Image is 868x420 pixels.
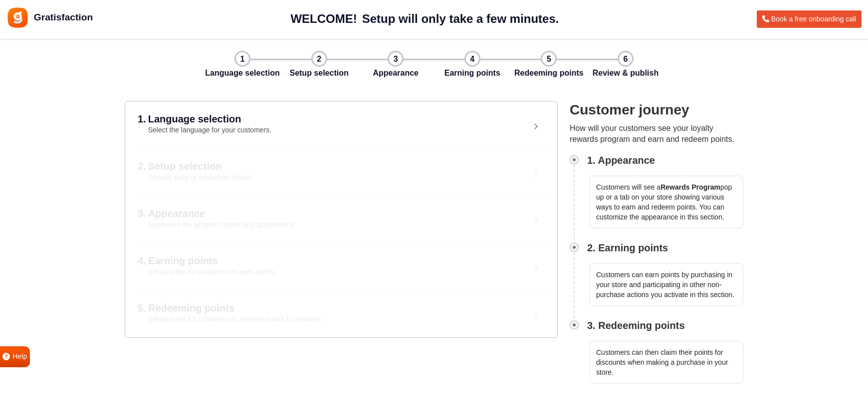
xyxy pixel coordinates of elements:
h3: 3. Redeeming points [587,318,685,333]
strong: Rewards Program [660,183,720,191]
a: Book a free onboarding call [757,10,862,28]
p: Customers will see a pop up or a tab on your store showing various ways to earn and redeem points... [590,176,743,228]
h3: 2. Earning points [587,240,668,255]
small: Select the language for your customers. [148,126,271,134]
p: Customers can earn points by purchasing in your store and participating in other non-purchase act... [590,263,743,306]
span: Gratisfaction [34,10,93,25]
h2: Customer journey [570,101,743,119]
p: Customers can then claim their points for discounts when making a purchase in your store. [590,341,743,384]
h2: Language selection [148,114,271,124]
h1: Setup will only take a few minutes. [362,12,559,26]
h1: WELCOME! [290,12,357,26]
p: How will your customers see your loyalty rewards program and earn and redeem points. [570,123,743,145]
img: Gratisfaction [6,6,29,29]
span: Help [12,351,27,362]
h2: 1. [138,114,146,136]
h3: 1. Appearance [587,153,655,168]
